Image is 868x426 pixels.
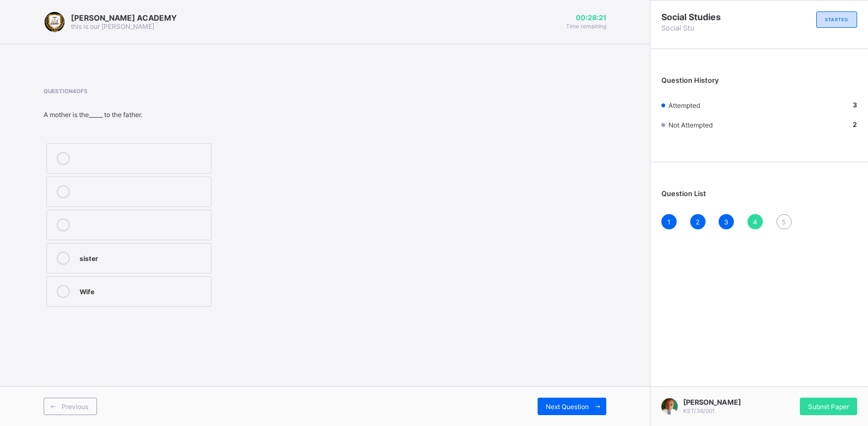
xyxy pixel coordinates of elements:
[566,23,606,29] span: Time remaining
[44,88,328,94] span: Question 4 of 5
[80,252,206,263] div: sister
[853,101,857,109] b: 3
[661,11,759,22] span: Social Studies
[825,17,848,22] span: STARTED
[62,403,88,411] span: Previous
[661,76,719,84] span: Question History
[782,218,786,226] span: 5
[661,24,759,32] span: Social Stu
[546,403,589,411] span: Next Question
[661,190,706,198] span: Question List
[753,218,757,226] span: 4
[808,403,849,411] span: Submit Paper
[566,14,606,22] span: 00:28:21
[80,285,206,296] div: Wife
[44,111,328,119] div: A mother is the_____ to the father.
[71,13,177,22] span: [PERSON_NAME] ACADEMY
[696,218,700,226] span: 2
[667,218,671,226] span: 1
[668,121,713,129] span: Not Attempted
[668,101,700,109] span: Attempted
[683,398,741,406] span: [PERSON_NAME]
[71,22,154,31] span: this is our [PERSON_NAME]
[853,120,857,129] b: 2
[683,407,715,414] span: KST/36/001
[724,218,728,226] span: 3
